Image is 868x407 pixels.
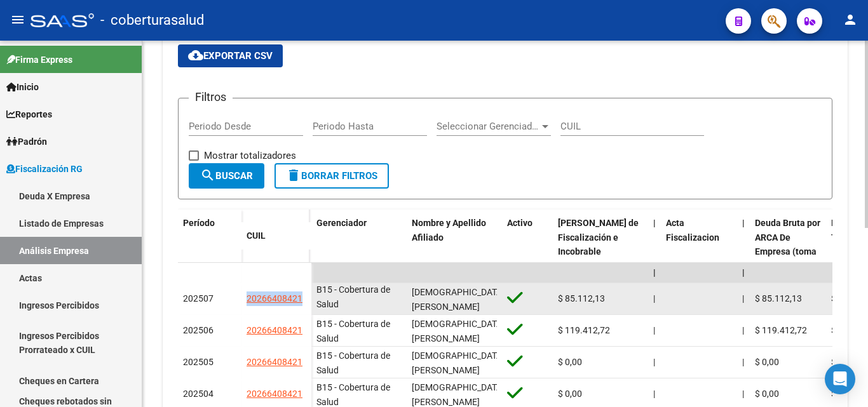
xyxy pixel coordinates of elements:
[502,210,553,295] datatable-header-cell: Activo
[183,218,215,228] span: Período
[200,170,253,182] span: Buscar
[200,168,215,183] mat-icon: search
[742,267,745,277] span: |
[183,389,214,399] span: 202504
[507,218,532,228] span: Activo
[843,12,858,27] mat-icon: person
[247,325,302,335] span: 20266408421
[742,293,744,304] span: |
[189,88,233,106] h3: Filtros
[825,364,855,394] div: Open Intercom Messenger
[286,168,301,183] mat-icon: delete
[316,218,367,228] span: Gerenciador
[437,121,539,132] span: Seleccionar Gerenciador
[183,325,214,335] span: 202506
[407,210,502,295] datatable-header-cell: Nombre y Apellido Afiliado
[247,357,302,367] span: 20266408421
[755,293,802,304] span: $ 85.112,13
[653,389,655,399] span: |
[558,218,639,257] span: [PERSON_NAME] de Fiscalización e Incobrable
[204,148,296,163] span: Mostrar totalizadores
[412,350,505,390] span: [DEMOGRAPHIC_DATA][PERSON_NAME] [PERSON_NAME]
[412,287,505,326] span: [DEMOGRAPHIC_DATA][PERSON_NAME] [PERSON_NAME]
[653,218,656,228] span: |
[653,293,655,304] span: |
[311,210,407,295] datatable-header-cell: Gerenciador
[737,210,750,295] datatable-header-cell: |
[742,325,744,335] span: |
[558,325,610,335] span: $ 119.412,72
[247,230,266,241] span: CUIL
[188,50,273,62] span: Exportar CSV
[183,357,214,367] span: 202505
[742,218,745,228] span: |
[100,6,204,34] span: - coberturasalud
[316,350,390,375] span: B15 - Cobertura de Salud
[178,44,283,67] button: Exportar CSV
[189,163,264,189] button: Buscar
[648,210,661,295] datatable-header-cell: |
[6,80,39,94] span: Inicio
[653,267,656,277] span: |
[188,48,203,63] mat-icon: cloud_download
[742,357,744,367] span: |
[558,357,582,367] span: $ 0,00
[10,12,25,27] mat-icon: menu
[316,319,390,344] span: B15 - Cobertura de Salud
[553,210,648,295] datatable-header-cell: Deuda Bruta Neto de Fiscalización e Incobrable
[412,319,505,358] span: [DEMOGRAPHIC_DATA][PERSON_NAME] [PERSON_NAME]
[241,222,311,250] datatable-header-cell: CUIL
[6,107,52,121] span: Reportes
[183,293,214,304] span: 202507
[750,210,826,295] datatable-header-cell: Deuda Bruta por ARCA De Empresa (toma en cuenta todos los afiliados)
[742,389,744,399] span: |
[653,325,655,335] span: |
[755,389,779,399] span: $ 0,00
[412,218,486,243] span: Nombre y Apellido Afiliado
[316,382,390,407] span: B15 - Cobertura de Salud
[755,325,807,335] span: $ 119.412,72
[831,357,855,367] span: $ 0,00
[286,170,377,182] span: Borrar Filtros
[247,293,302,304] span: 20266408421
[6,162,83,176] span: Fiscalización RG
[247,389,302,399] span: 20266408421
[6,135,47,149] span: Padrón
[661,210,737,295] datatable-header-cell: Acta Fiscalizacion
[178,210,241,263] datatable-header-cell: Período
[755,218,820,286] span: Deuda Bruta por ARCA De Empresa (toma en cuenta todos los afiliados)
[275,163,389,189] button: Borrar Filtros
[653,357,655,367] span: |
[558,293,605,304] span: $ 85.112,13
[558,389,582,399] span: $ 0,00
[666,218,719,243] span: Acta Fiscalizacion
[6,53,72,67] span: Firma Express
[755,357,779,367] span: $ 0,00
[831,389,855,399] span: $ 0,00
